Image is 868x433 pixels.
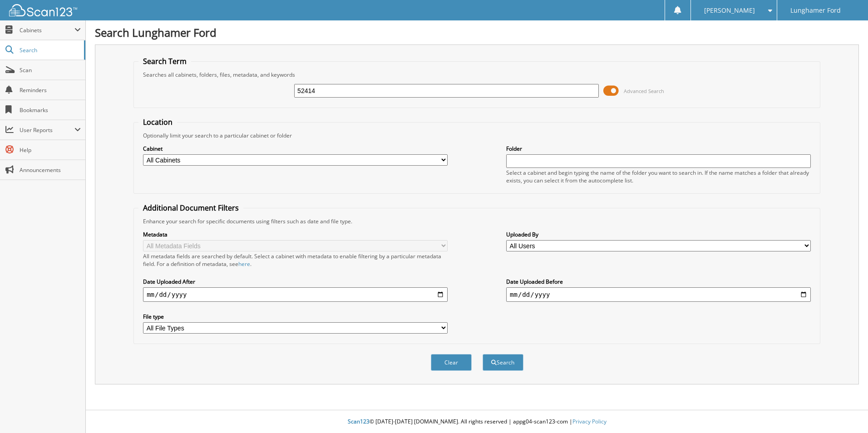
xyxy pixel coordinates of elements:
[572,418,607,425] a: Privacy Policy
[20,46,79,54] span: Search
[823,389,868,433] iframe: Chat Widget
[138,117,177,127] legend: Location
[95,25,859,40] h1: Search Lunghamer Ford
[624,88,664,94] span: Advanced Search
[20,26,74,34] span: Cabinets
[143,313,448,320] label: File type
[20,146,81,154] span: Help
[143,278,448,285] label: Date Uploaded After
[483,354,523,371] button: Search
[431,354,472,371] button: Clear
[704,8,755,13] span: [PERSON_NAME]
[143,287,448,302] input: start
[238,260,250,268] a: here
[506,145,811,153] label: Folder
[20,86,81,94] span: Reminders
[143,145,448,153] label: Cabinet
[20,166,81,174] span: Announcements
[138,56,191,66] legend: Search Term
[506,231,811,238] label: Uploaded By
[506,287,811,302] input: end
[138,71,815,79] div: Searches all cabinets, folders, files, metadata, and keywords
[348,418,370,425] span: Scan123
[138,203,243,213] legend: Additional Document Filters
[506,278,811,285] label: Date Uploaded Before
[143,231,448,238] label: Metadata
[9,4,77,16] img: scan123-logo-white.svg
[143,252,448,268] div: All metadata fields are searched by default. Select a cabinet with metadata to enable filtering b...
[20,106,81,114] span: Bookmarks
[790,8,841,13] span: Lunghamer Ford
[138,132,815,139] div: Optionally limit your search to a particular cabinet or folder
[20,66,81,74] span: Scan
[138,217,815,225] div: Enhance your search for specific documents using filters such as date and file type.
[86,411,868,433] div: © [DATE]-[DATE] [DOMAIN_NAME]. All rights reserved | appg04-scan123-com |
[20,126,74,134] span: User Reports
[506,169,811,184] div: Select a cabinet and begin typing the name of the folder you want to search in. If the name match...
